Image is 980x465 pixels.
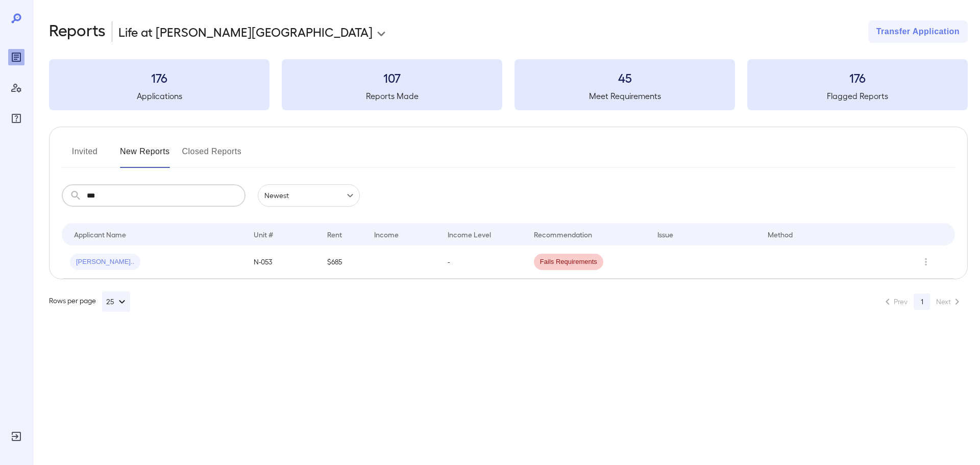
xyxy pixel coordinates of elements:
[657,228,674,240] div: Issue
[8,49,24,65] div: Reports
[868,20,968,43] button: Transfer Application
[534,257,603,267] span: Fails Requirements
[282,69,502,86] h3: 107
[49,20,106,43] h2: Reports
[62,143,108,168] button: Invited
[49,69,269,86] h3: 176
[374,228,399,240] div: Income
[282,90,502,102] h5: Reports Made
[877,293,968,310] nav: pagination navigation
[118,23,373,40] p: Life at [PERSON_NAME][GEOGRAPHIC_DATA]
[120,143,170,168] button: New Reports
[747,69,968,86] h3: 176
[918,254,934,270] button: Row Actions
[514,69,735,86] h3: 45
[319,246,366,279] td: $685
[448,228,491,240] div: Income Level
[49,59,968,110] summary: 176Applications107Reports Made45Meet Requirements176Flagged Reports
[327,228,344,240] div: Rent
[534,228,592,240] div: Recommendation
[246,246,319,279] td: N-053
[49,291,130,312] div: Rows per page
[102,291,130,312] button: 25
[747,90,968,102] h5: Flagged Reports
[49,90,269,102] h5: Applications
[8,80,24,96] div: Manage Users
[914,293,930,310] button: page 1
[254,228,273,240] div: Unit #
[74,228,126,240] div: Applicant Name
[768,228,793,240] div: Method
[258,184,360,207] div: Newest
[439,246,526,279] td: -
[8,428,24,445] div: Log Out
[514,90,735,102] h5: Meet Requirements
[182,143,242,168] button: Closed Reports
[8,110,24,127] div: FAQ
[70,257,140,267] span: [PERSON_NAME]..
